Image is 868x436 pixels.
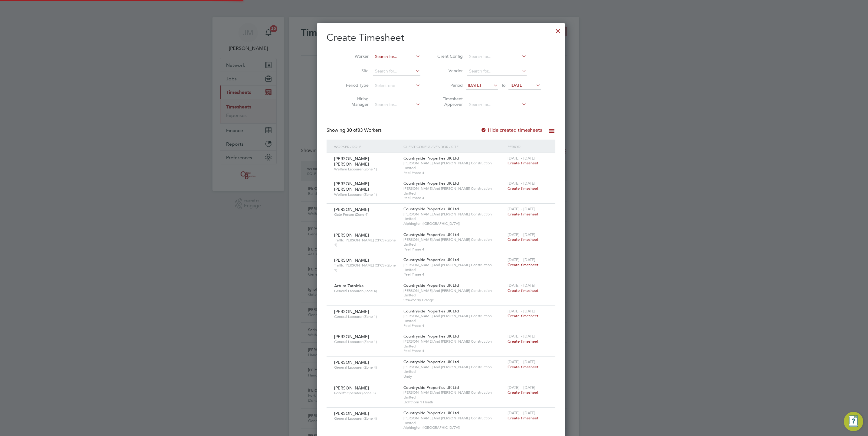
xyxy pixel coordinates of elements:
span: [DATE] - [DATE] [508,232,535,237]
span: General Labourer (Zone 4) [334,416,399,421]
span: [PERSON_NAME] [334,309,369,314]
span: Welfare Labourer (Zone 1) [334,192,399,197]
input: Search for... [467,101,527,109]
div: Showing [327,127,383,134]
label: Hiring Manager [341,96,369,107]
input: Select one [373,82,420,90]
label: Client Config [436,53,463,59]
span: Create timesheet [508,186,538,191]
label: Timesheet Approver [436,96,463,107]
span: [DATE] - [DATE] [508,334,535,339]
span: Alphington ([GEOGRAPHIC_DATA]) [403,221,505,226]
span: Peel Phase 4 [403,247,505,252]
span: Countryside Properties UK Ltd [403,206,459,212]
span: [DATE] - [DATE] [508,156,535,161]
span: Create timesheet [508,288,538,293]
span: Create timesheet [508,339,538,344]
span: Create timesheet [508,160,538,166]
label: Vendor [436,68,463,73]
span: [PERSON_NAME] And [PERSON_NAME] Construction Limited [403,416,505,425]
div: Period [506,140,549,153]
span: Peel Phase 4 [403,348,505,353]
span: Countryside Properties UK Ltd [403,410,459,415]
span: Peel Phase 4 [403,323,505,328]
span: Countryside Properties UK Ltd [403,156,459,161]
label: Worker [341,53,369,59]
span: Create timesheet [508,415,538,421]
span: [PERSON_NAME] [PERSON_NAME] [334,181,369,192]
span: [DATE] - [DATE] [508,257,535,262]
span: [PERSON_NAME] And [PERSON_NAME] Construction Limited [403,314,505,323]
span: [PERSON_NAME] [334,334,369,339]
label: Hide created timesheets [481,127,542,133]
span: [PERSON_NAME] And [PERSON_NAME] Construction Limited [403,263,505,272]
span: To [499,81,507,89]
span: Countryside Properties UK Ltd [403,334,459,339]
span: [PERSON_NAME] [334,257,369,263]
span: Countryside Properties UK Ltd [403,359,459,364]
span: [PERSON_NAME] And [PERSON_NAME] Construction Limited [403,237,505,247]
span: [DATE] - [DATE] [508,410,535,415]
span: Traffic [PERSON_NAME] (CPCS) (Zone 1) [334,263,399,272]
span: [DATE] - [DATE] [508,283,535,288]
span: Create timesheet [508,390,538,395]
span: Create timesheet [508,212,538,217]
span: Countryside Properties UK Ltd [403,385,459,390]
span: 83 Workers [347,127,382,133]
span: Lighthorn 1 Heath [403,400,505,405]
span: Alphington ([GEOGRAPHIC_DATA]) [403,425,505,430]
span: Undy [403,374,505,379]
span: [DATE] - [DATE] [508,308,535,314]
label: Site [341,68,369,73]
span: [PERSON_NAME] [334,207,369,212]
span: Welfare Labourer (Zone 1) [334,167,399,172]
span: [PERSON_NAME] [334,232,369,238]
span: [PERSON_NAME] [334,385,369,391]
span: Artum Zatoloka [334,283,363,289]
span: Peel Phase 4 [403,272,505,277]
span: [PERSON_NAME] And [PERSON_NAME] Construction Limited [403,365,505,374]
h2: Create Timesheet [327,31,555,44]
span: [PERSON_NAME] [PERSON_NAME] [334,156,369,167]
span: Create timesheet [508,262,538,267]
span: [DATE] - [DATE] [508,385,535,390]
span: Countryside Properties UK Ltd [403,232,459,237]
span: General Labourer (Zone 4) [334,365,399,370]
span: [DATE] [468,82,481,88]
span: [PERSON_NAME] [334,360,369,365]
button: Engage Resource Center [844,412,863,431]
span: [PERSON_NAME] [334,411,369,416]
label: Period Type [341,82,369,88]
span: 30 of [347,127,357,133]
span: [DATE] - [DATE] [508,359,535,364]
span: Create timesheet [508,364,538,370]
span: Create timesheet [508,313,538,318]
span: Peel Phase 4 [403,170,505,175]
input: Search for... [373,101,420,109]
span: Countryside Properties UK Ltd [403,181,459,186]
input: Search for... [373,67,420,76]
label: Period [436,82,463,88]
span: Countryside Properties UK Ltd [403,283,459,288]
span: [PERSON_NAME] And [PERSON_NAME] Construction Limited [403,390,505,399]
span: Countryside Properties UK Ltd [403,308,459,314]
span: Forklift Operator (Zone 5) [334,391,399,396]
span: Gate Person (Zone 4) [334,212,399,217]
span: [PERSON_NAME] And [PERSON_NAME] Construction Limited [403,186,505,195]
span: Peel Phase 4 [403,195,505,200]
div: Client Config / Vendor / Site [402,140,506,153]
span: General Labourer (Zone 1) [334,314,399,319]
span: [PERSON_NAME] And [PERSON_NAME] Construction Limited [403,288,505,298]
span: [DATE] - [DATE] [508,181,535,186]
span: Countryside Properties UK Ltd [403,257,459,262]
span: Traffic [PERSON_NAME] (CPCS) (Zone 1) [334,238,399,247]
span: General Labourer (Zone 4) [334,289,399,293]
input: Search for... [467,53,527,61]
div: Worker / Role [333,140,402,153]
span: Strawberry Grange [403,298,505,302]
span: General Labourer (Zone 1) [334,339,399,344]
span: [PERSON_NAME] And [PERSON_NAME] Construction Limited [403,161,505,170]
span: [DATE] [511,82,524,88]
span: [PERSON_NAME] And [PERSON_NAME] Construction Limited [403,339,505,348]
span: [DATE] - [DATE] [508,206,535,212]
